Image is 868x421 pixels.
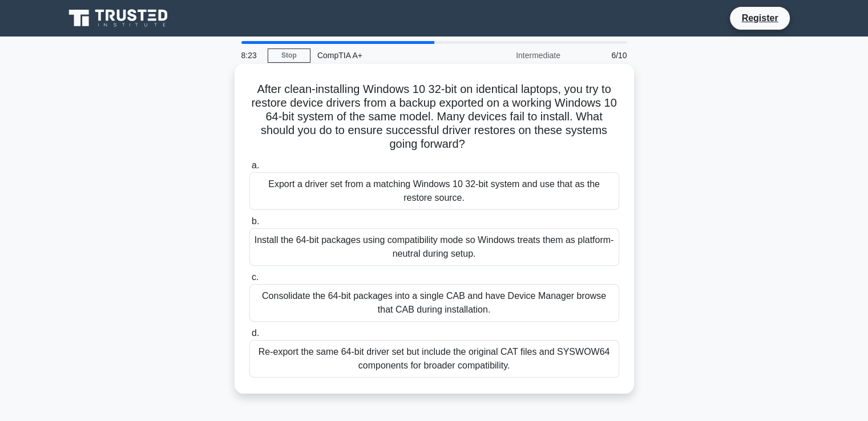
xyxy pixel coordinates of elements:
div: 6/10 [567,44,634,67]
span: a. [252,160,259,170]
div: Intermediate [467,44,567,67]
span: d. [252,328,259,338]
div: 8:23 [235,44,268,67]
span: c. [252,272,259,282]
div: Export a driver set from a matching Windows 10 32-bit system and use that as the restore source. [249,172,619,210]
div: Consolidate the 64-bit packages into a single CAB and have Device Manager browse that CAB during ... [249,284,619,322]
a: Stop [268,48,310,63]
div: Re-export the same 64-bit driver set but include the original CAT files and SYSWOW64 components f... [249,340,619,378]
div: CompTIA A+ [310,44,467,67]
div: Install the 64-bit packages using compatibility mode so Windows treats them as platform-neutral d... [249,228,619,266]
span: b. [252,216,259,226]
a: Register [734,11,785,25]
h5: After clean-installing Windows 10 32-bit on identical laptops, you try to restore device drivers ... [248,82,620,152]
